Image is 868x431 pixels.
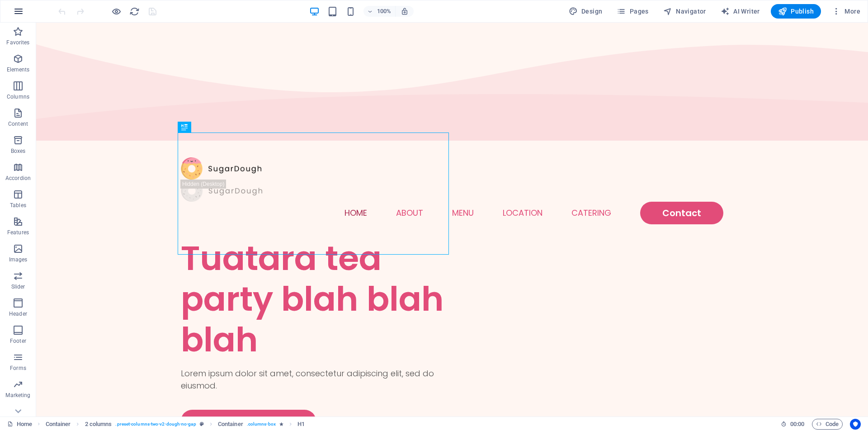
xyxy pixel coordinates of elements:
[9,256,28,263] p: Images
[401,7,409,15] i: On resize automatically adjust zoom level to fit chosen device.
[129,6,140,17] i: Reload page
[279,422,283,426] i: Element contains an animation
[565,4,606,19] button: Design
[129,6,140,17] button: reload
[816,419,839,430] span: Code
[11,147,26,155] p: Boxes
[778,7,814,16] span: Publish
[832,7,860,16] span: More
[850,419,861,430] button: Usercentrics
[7,93,29,100] p: Columns
[797,421,798,427] span: :
[617,7,648,16] span: Pages
[297,419,305,430] span: Click to select. Double-click to edit
[663,7,706,16] span: Navigator
[721,7,760,16] span: AI Writer
[7,66,30,73] p: Elements
[812,419,843,430] button: Code
[377,6,392,17] h6: 100%
[6,39,29,46] p: Favorites
[363,6,396,17] button: 100%
[10,365,26,372] p: Forms
[828,4,864,19] button: More
[660,4,710,19] button: Navigator
[5,392,30,399] p: Marketing
[7,229,29,236] p: Features
[7,419,32,430] a: Click to cancel selection. Double-click to open Pages
[613,4,652,19] button: Pages
[771,4,821,19] button: Publish
[565,4,606,19] div: Design (Ctrl+Alt+Y)
[781,419,805,430] h6: Session time
[10,337,26,345] p: Footer
[85,419,112,430] span: Click to select. Double-click to edit
[247,419,276,430] span: . columns-box
[115,419,196,430] span: . preset-columns-two-v2-dough-no-gap
[46,419,71,430] span: Click to select. Double-click to edit
[11,283,25,290] p: Slider
[9,310,27,317] p: Header
[111,6,122,17] button: Click here to leave preview mode and continue editing
[10,202,26,209] p: Tables
[8,120,28,128] p: Content
[200,422,204,426] i: This element is a customizable preset
[717,4,764,19] button: AI Writer
[5,175,31,182] p: Accordion
[790,419,804,430] span: 00 00
[218,419,243,430] span: Click to select. Double-click to edit
[569,7,603,16] span: Design
[46,419,305,430] nav: breadcrumb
